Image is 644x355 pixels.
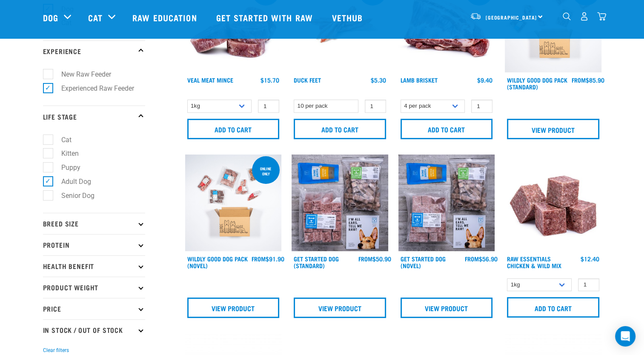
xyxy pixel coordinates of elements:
[43,40,145,62] p: Experience
[507,257,561,267] a: Raw Essentials Chicken & Wild Mix
[43,106,145,127] p: Life Stage
[43,346,69,354] button: Clear filters
[292,155,388,251] img: NSP Dog Standard Update
[401,257,446,267] a: Get Started Dog (Novel)
[185,155,282,251] img: Dog Novel 0 2sec
[252,162,280,180] div: Online Only
[597,12,606,21] img: home-icon@2x.png
[398,155,495,251] img: NSP Dog Novel Update
[578,278,599,292] input: 1
[48,135,75,145] label: Cat
[124,0,207,34] a: Raw Education
[465,255,498,262] div: $56.90
[486,16,537,19] span: [GEOGRAPHIC_DATA]
[208,0,323,34] a: Get started with Raw
[581,255,599,262] div: $12.40
[187,119,280,139] input: Add to cart
[294,119,386,139] input: Add to cart
[43,11,58,24] a: Dog
[470,12,481,20] img: van-moving.png
[572,77,604,83] div: $85.90
[507,78,567,88] a: Wildly Good Dog Pack (Standard)
[260,77,279,83] div: $15.70
[187,78,233,81] a: Veal Meat Mince
[580,12,589,21] img: user.png
[252,257,266,260] span: FROM
[48,190,98,201] label: Senior Dog
[48,69,114,80] label: New Raw Feeder
[43,298,145,319] p: Price
[48,148,82,159] label: Kitten
[401,298,493,318] a: View Product
[43,255,145,277] p: Health Benefit
[294,257,339,267] a: Get Started Dog (Standard)
[615,326,635,346] div: Open Intercom Messenger
[365,100,386,113] input: 1
[252,255,284,262] div: $91.90
[258,100,279,113] input: 1
[358,255,391,262] div: $50.90
[323,0,374,34] a: Vethub
[401,78,438,81] a: Lamb Brisket
[371,77,386,83] div: $5.30
[401,119,493,139] input: Add to cart
[48,176,94,187] label: Adult Dog
[572,78,586,81] span: FROM
[43,213,145,234] p: Breed Size
[505,155,601,251] img: Pile Of Cubed Chicken Wild Meat Mix
[507,297,599,318] input: Add to cart
[477,77,492,83] div: $9.40
[48,162,84,173] label: Puppy
[358,257,372,260] span: FROM
[43,277,145,298] p: Product Weight
[294,298,386,318] a: View Product
[507,119,599,139] a: View Product
[43,234,145,255] p: Protein
[48,83,137,94] label: Experienced Raw Feeder
[88,11,103,24] a: Cat
[465,257,479,260] span: FROM
[43,319,145,341] p: In Stock / Out Of Stock
[187,298,280,318] a: View Product
[187,257,248,267] a: Wildly Good Dog Pack (Novel)
[294,78,321,81] a: Duck Feet
[471,100,492,113] input: 1
[563,12,571,20] img: home-icon-1@2x.png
